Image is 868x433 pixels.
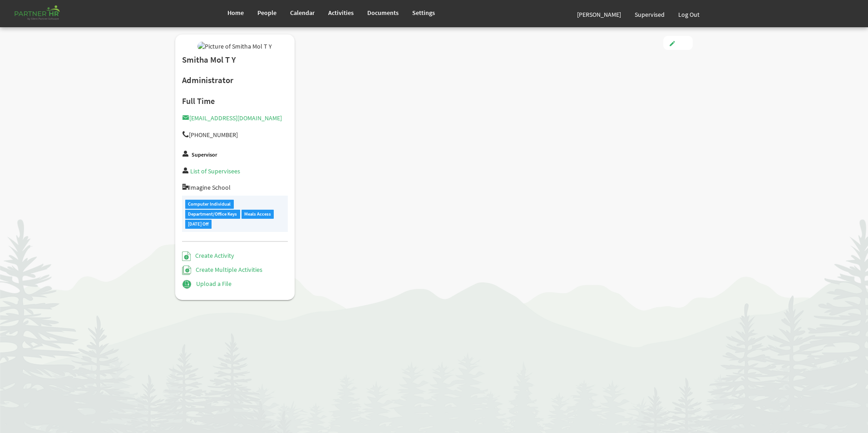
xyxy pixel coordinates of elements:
[290,9,315,17] span: Calendar
[671,2,706,27] a: Log Out
[182,266,262,274] a: Create Multiple Activities
[182,280,192,289] img: Upload a File
[328,9,354,17] span: Activities
[182,131,288,138] h5: [PHONE_NUMBER]
[197,42,272,51] img: Picture of Smitha Mol T Y
[628,2,671,27] a: Supervised
[185,200,234,208] div: Computer Individual
[570,2,628,27] a: [PERSON_NAME]
[182,55,288,65] h2: Smitha Mol T Y
[182,184,288,191] h5: Imagine School
[190,167,240,175] a: List of Supervisees
[192,152,217,158] label: Supervisor
[185,210,240,218] div: Department/Office Keys
[182,76,288,85] h2: Administrator
[182,280,232,288] a: Upload a File
[182,266,191,275] img: Create Multiple Activities
[367,9,399,17] span: Documents
[182,114,282,122] a: [EMAIL_ADDRESS][DOMAIN_NAME]
[412,9,435,17] span: Settings
[257,9,276,17] span: People
[242,210,274,218] div: Meals Access
[185,220,212,228] div: [DATE] Off
[182,251,234,260] a: Create Activity
[182,251,191,261] img: Create Activity
[182,97,288,106] h4: Full Time
[227,9,244,17] span: Home
[635,10,665,19] span: Supervised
